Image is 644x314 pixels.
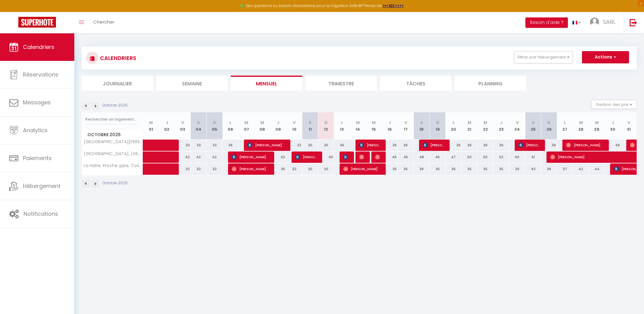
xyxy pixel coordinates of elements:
button: Gestion des prix [591,100,637,109]
div: 52 [493,151,509,163]
div: 30 [318,140,334,151]
th: 04 [191,112,207,140]
span: Réservations [23,71,58,78]
th: 16 [382,112,398,140]
span: [PERSON_NAME] [566,139,603,151]
span: Messages [23,99,51,106]
div: 50 [462,151,477,163]
div: 30 [302,163,318,175]
abbr: M [372,120,376,125]
abbr: M [579,120,583,125]
div: 45 [398,151,414,163]
abbr: J [500,120,502,125]
div: 35 [429,163,445,175]
span: [PERSON_NAME] [232,151,269,163]
th: 25 [525,112,541,140]
div: 42 [270,151,286,163]
span: [PERSON_NAME] [343,151,348,163]
span: [PERSON_NAME] [295,151,316,163]
div: 38 [541,163,557,175]
abbr: M [149,120,153,125]
abbr: M [595,120,599,125]
a: >>> ICI <<<< [382,3,404,8]
div: 36 [398,140,414,151]
li: Journalier [82,76,153,91]
th: 29 [589,112,605,140]
input: Rechercher un logement... [85,114,139,125]
img: Super Booking [18,17,56,28]
th: 20 [446,112,462,140]
abbr: S [309,120,311,125]
span: Notifications [24,210,58,218]
abbr: J [277,120,279,125]
th: 31 [621,112,637,140]
abbr: L [341,120,343,125]
div: 47 [446,151,462,163]
div: 36 [334,140,350,151]
th: 18 [414,112,429,140]
span: [PERSON_NAME] [343,163,380,175]
th: 27 [557,112,573,140]
div: 45 [382,151,398,163]
div: 35 [493,163,509,175]
th: 08 [254,112,270,140]
div: 32 [286,163,302,175]
abbr: V [516,120,519,125]
abbr: M [356,120,360,125]
abbr: M [245,120,248,125]
span: [PERSON_NAME] [359,151,364,163]
div: 40 [318,151,334,163]
div: 35 [398,163,414,175]
th: 07 [238,112,254,140]
div: 33 [191,140,207,151]
div: 35 [382,163,398,175]
div: 35 [477,163,493,175]
div: 42 [191,151,207,163]
div: 45 [429,151,445,163]
abbr: V [404,120,407,125]
div: 36 [477,140,493,151]
span: Analytics [23,126,48,134]
div: 36 [446,140,462,151]
div: 35 [270,163,286,175]
abbr: L [453,120,454,125]
p: Octobre 2025 [102,180,128,186]
th: 26 [541,112,557,140]
th: 21 [462,112,477,140]
li: Planning [454,76,526,91]
abbr: M [484,120,487,125]
abbr: M [468,120,471,125]
div: 43 [525,163,541,175]
th: 06 [223,112,238,140]
div: 37 [557,163,573,175]
div: 32 [191,163,207,175]
abbr: D [436,120,439,125]
div: 44 [589,163,605,175]
th: 10 [286,112,302,140]
div: 32 [286,140,302,151]
button: Actions [582,51,629,63]
div: 61 [525,151,541,163]
div: 33 [175,140,191,151]
button: Filtrer par hébergement [514,51,573,63]
div: 38 [414,163,429,175]
span: [PERSON_NAME] [375,151,380,163]
span: [PERSON_NAME] [232,163,269,175]
abbr: D [213,120,216,125]
th: 24 [509,112,525,140]
abbr: J [388,120,391,125]
span: [PERSON_NAME] [248,139,285,151]
a: Chercher [89,12,119,33]
div: 30 [318,163,334,175]
button: Besoin d'aide ? [525,17,568,28]
abbr: L [564,120,566,125]
abbr: V [293,120,296,125]
th: 17 [398,112,414,140]
th: 28 [573,112,589,140]
span: Calendriers [23,43,54,51]
th: 22 [477,112,493,140]
span: SARL [603,18,616,26]
th: 23 [493,112,509,140]
abbr: D [325,120,328,125]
